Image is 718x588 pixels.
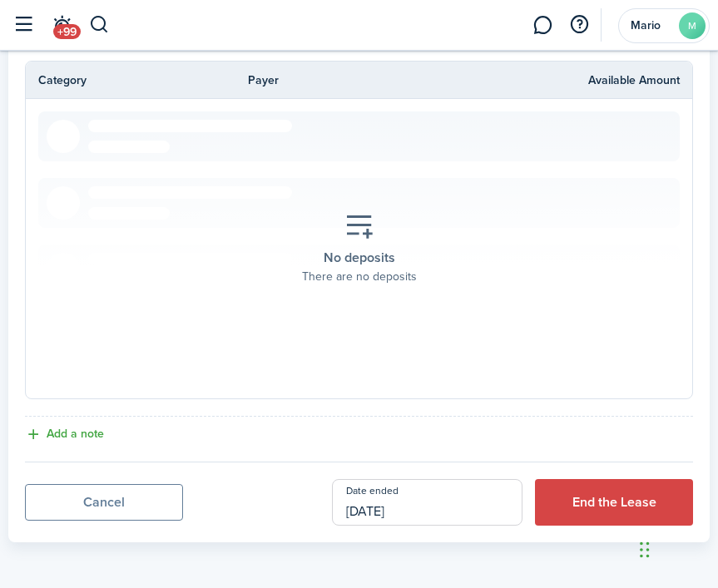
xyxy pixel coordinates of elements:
[565,11,593,39] button: Open resource center
[7,9,39,41] button: Open sidebar
[324,248,395,268] placeholder-title: No deposits
[248,72,470,89] th: Payer
[679,12,706,39] avatar-text: M
[302,268,417,285] placeholder-description: There are no deposits
[53,24,81,39] span: +99
[25,425,104,444] button: Add a note
[26,72,248,89] th: Category
[89,11,110,39] button: Search
[588,72,692,89] th: Available Amount
[46,5,77,46] a: Notifications
[535,479,693,526] button: End the Lease
[635,508,718,588] iframe: Chat Widget
[527,5,558,46] a: Messaging
[631,20,672,32] span: Mario
[332,479,522,526] input: mm/dd/yyyy
[25,484,183,521] a: Cancel
[640,525,650,575] div: Drag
